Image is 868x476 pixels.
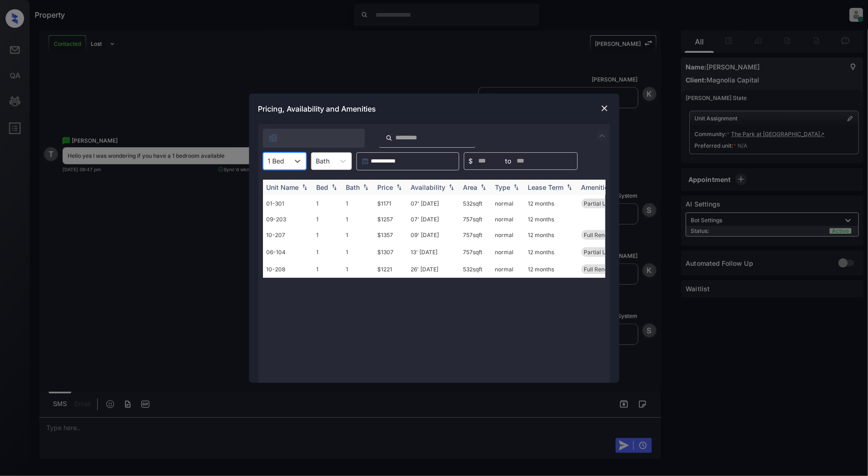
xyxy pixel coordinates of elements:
span: $ [469,156,473,166]
span: Full Renovation... [584,232,629,238]
img: sorting [300,184,309,190]
td: 1 [343,261,374,278]
td: 1 [343,195,374,212]
td: 1 [313,212,343,226]
td: 26' [DATE] [407,261,460,278]
td: 01-301 [263,195,313,212]
td: $1171 [374,195,407,212]
td: normal [492,261,525,278]
img: close [600,104,609,113]
td: 532 sqft [460,261,492,278]
td: 12 months [525,226,578,244]
td: 1 [313,261,343,278]
img: sorting [479,184,488,190]
img: icon-zuma [386,134,393,142]
td: $1257 [374,212,407,226]
img: sorting [361,184,370,190]
div: Bed [317,183,329,191]
td: 1 [343,226,374,244]
td: 12 months [525,195,578,212]
td: normal [492,226,525,244]
td: normal [492,195,525,212]
td: 757 sqft [460,226,492,244]
td: 757 sqft [460,244,492,261]
td: 09' [DATE] [407,226,460,244]
td: 757 sqft [460,212,492,226]
div: Amenities [581,183,612,191]
div: Lease Term [528,183,564,191]
td: 1 [313,195,343,212]
td: 532 sqft [460,195,492,212]
td: $1307 [374,244,407,261]
td: 06-104 [263,244,313,261]
td: 07' [DATE] [407,212,460,226]
img: sorting [394,184,404,190]
td: 12 months [525,261,578,278]
div: Price [378,183,393,191]
div: Unit Name [267,183,299,191]
td: 1 [343,212,374,226]
span: Full Renovation... [584,266,629,273]
img: sorting [512,184,521,190]
td: $1221 [374,261,407,278]
td: 10-207 [263,226,313,244]
td: 13' [DATE] [407,244,460,261]
td: 1 [313,244,343,261]
div: Availability [411,183,446,191]
span: Partial Upgrade... [584,249,630,256]
div: Pricing, Availability and Amenities [249,94,619,124]
img: icon-zuma [597,130,608,141]
img: sorting [330,184,339,190]
td: normal [492,212,525,226]
span: Partial Upgrade... [584,200,630,207]
td: 10-208 [263,261,313,278]
img: sorting [565,184,574,190]
span: to [506,156,512,166]
div: Bath [346,183,360,191]
td: 1 [343,244,374,261]
td: 07' [DATE] [407,195,460,212]
div: Area [463,183,478,191]
td: 09-203 [263,212,313,226]
td: 12 months [525,212,578,226]
td: normal [492,244,525,261]
td: 12 months [525,244,578,261]
img: icon-zuma [269,133,278,143]
img: sorting [447,184,456,190]
td: $1357 [374,226,407,244]
div: Type [495,183,511,191]
td: 1 [313,226,343,244]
